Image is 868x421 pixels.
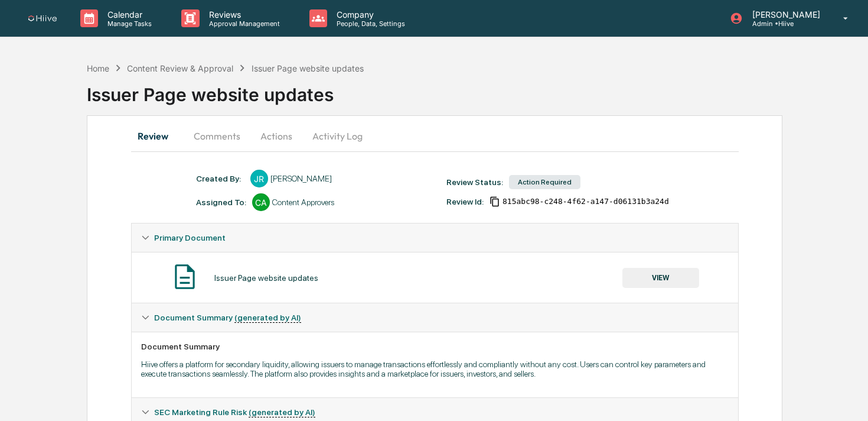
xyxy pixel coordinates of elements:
[743,9,826,20] p: [PERSON_NAME]
[87,75,868,105] div: Issuer Page website updates
[303,122,372,150] button: Activity Log
[252,193,270,211] div: CA
[743,20,826,28] p: Admin • Hiive
[250,122,303,150] button: Actions
[154,233,226,242] span: Primary Document
[234,313,301,323] u: (generated by AI)
[327,20,411,28] p: People, Data, Settings
[28,15,57,22] img: logo
[132,303,738,332] div: Document Summary (generated by AI)
[131,122,739,150] div: secondary tabs example
[98,9,158,20] p: Calendar
[196,197,246,207] div: Assigned To:
[502,197,669,206] span: 815abc98-c248-4f62-a147-d06131b3a24d
[170,262,200,292] img: Document Icon
[622,268,699,288] button: VIEW
[250,170,268,187] div: JR
[252,63,364,73] div: Issuer Page website updates
[184,122,250,150] button: Comments
[327,9,411,20] p: Company
[98,20,158,28] p: Manage Tasks
[132,252,738,303] div: Primary Document
[200,20,286,28] p: Approval Management
[132,332,738,397] div: Document Summary (generated by AI)
[214,273,318,283] div: Issuer Page website updates
[446,197,484,206] div: Review Id:
[154,313,301,322] span: Document Summary
[131,122,184,150] button: Review
[272,197,334,207] div: Content Approvers
[87,63,109,73] div: Home
[446,177,503,187] div: Review Status:
[132,224,738,252] div: Primary Document
[509,175,580,189] div: Action Required
[196,174,244,183] div: Created By: ‎ ‎
[154,407,315,417] span: SEC Marketing Rule Risk
[141,342,729,351] div: Document Summary
[249,407,315,417] u: (generated by AI)
[270,174,332,183] div: [PERSON_NAME]
[141,360,729,378] p: Hiive offers a platform for secondary liquidity, allowing issuers to manage transactions effortle...
[490,196,500,207] span: Copy Id
[127,63,233,73] div: Content Review & Approval
[200,9,286,20] p: Reviews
